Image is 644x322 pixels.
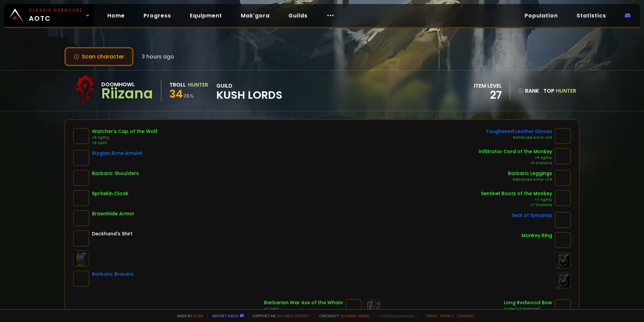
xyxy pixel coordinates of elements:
div: Reinforced Armor +24 [486,135,552,140]
img: item-3201 [345,299,362,315]
img: item-15286 [555,299,571,315]
div: Top [543,87,576,95]
div: Barbarian War Axe of the Whale [264,299,343,306]
div: Deckhand's Shirt [92,230,132,237]
img: item-7406 [555,148,571,164]
span: v. d752d5 - production [374,313,414,318]
div: Doomhowl [101,80,153,89]
img: item-5964 [73,170,89,186]
div: Barbaric Bracers [92,271,133,278]
div: +8 Agility [92,135,157,140]
a: Mak'gora [235,9,275,22]
span: Kush Lords [216,90,282,100]
div: item level [474,82,502,90]
div: +6 Agility [479,155,552,160]
img: item-7444 [555,190,571,206]
div: Spritekin Cloak [92,190,128,197]
div: +8 Spirit [92,140,157,146]
div: Infiltrator Cord of the Monkey [479,148,552,155]
div: +7 Stamina [481,202,552,208]
span: Checkout [315,313,370,318]
div: Barbaric Shoulders [92,170,139,177]
div: Toughened Leather Gloves [486,128,552,135]
div: rank [518,87,539,95]
div: Scope (+2 Damage) [504,306,552,312]
a: Population [519,9,563,22]
img: item-16990 [73,190,89,206]
a: [DOMAIN_NAME] [340,313,370,318]
a: Home [102,9,130,22]
img: item-6748 [555,232,571,248]
img: item-5107 [73,230,89,246]
small: 36 % [183,93,194,99]
div: +5 Stamina [479,160,552,166]
div: Monkey Ring [522,232,552,239]
a: Report a bug [212,313,238,318]
div: Riizana [101,89,153,99]
div: +7 Agility [481,197,552,202]
a: Privacy [440,313,454,318]
img: item-4253 [555,128,571,144]
img: item-18948 [73,271,89,287]
a: Classic HardcoreAOTC [4,4,94,27]
img: item-6414 [555,212,571,228]
a: Consent [457,313,475,318]
a: Statistics [571,9,611,22]
span: 3 hours ago [142,52,174,61]
a: Equipment [184,9,227,22]
div: Stygian Bone Amulet [92,150,143,157]
span: AOTC [29,7,83,24]
div: guild [216,82,282,100]
div: Brawnhide Armor [92,210,135,217]
a: Buy me a coffee [277,313,311,318]
div: Sentinel Boots of the Monkey [481,190,552,197]
a: Terms [425,313,437,318]
a: Guilds [283,9,313,22]
div: Watcher's Cap of the Wolf [92,128,157,135]
button: Scan character [64,47,133,66]
img: item-15471 [73,210,89,226]
div: Hunter [188,81,208,89]
div: Seal of Sylvanas [512,212,552,219]
div: Barbaric Leggings [508,170,552,177]
div: Long Redwood Bow [504,299,552,306]
img: item-5963 [555,170,571,186]
div: 27 [474,90,502,100]
img: item-6695 [73,150,89,166]
span: Made by [173,313,203,318]
span: Support me, [248,313,311,318]
img: item-14178 [73,128,89,144]
div: Troll [169,81,186,89]
span: Hunter [556,87,576,95]
div: Reinforced Armor +24 [508,177,552,182]
small: Classic Hardcore [29,7,83,13]
a: Progress [138,9,176,22]
span: 34 [169,86,183,101]
a: a fan [193,313,203,318]
div: +7 Spirit [264,306,343,312]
